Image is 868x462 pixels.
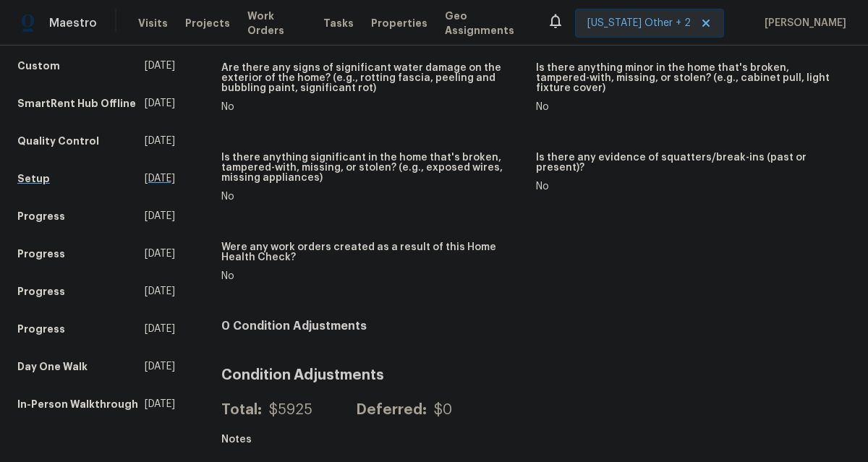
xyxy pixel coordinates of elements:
[221,192,524,202] div: No
[17,391,175,417] a: In-Person Walkthrough[DATE]
[371,16,427,30] span: Properties
[145,247,175,261] span: [DATE]
[17,96,136,111] h5: SmartRent Hub Offline
[145,134,175,148] span: [DATE]
[17,203,175,229] a: Progress[DATE]
[247,9,307,38] span: Work Orders
[185,16,230,30] span: Projects
[759,16,846,30] span: [PERSON_NAME]
[17,354,175,380] a: Day One Walk[DATE]
[323,18,354,28] span: Tasks
[536,181,839,192] div: No
[17,322,65,336] h5: Progress
[17,90,175,116] a: SmartRent Hub Offline[DATE]
[269,403,312,417] div: $5925
[17,171,50,186] h5: Setup
[17,134,99,148] h5: Quality Control
[17,359,88,374] h5: Day One Walk
[17,278,175,304] a: Progress[DATE]
[145,59,175,73] span: [DATE]
[145,359,175,374] span: [DATE]
[221,271,524,281] div: No
[221,242,524,262] h5: Were any work orders created as a result of this Home Health Check?
[434,403,452,417] div: $0
[536,102,839,112] div: No
[536,63,839,93] h5: Is there anything minor in the home that's broken, tampered-with, missing, or stolen? (e.g., cabi...
[145,284,175,299] span: [DATE]
[145,397,175,411] span: [DATE]
[221,368,851,382] h3: Condition Adjustments
[221,63,524,93] h5: Are there any signs of significant water damage on the exterior of the home? (e.g., rotting fasci...
[356,403,427,417] div: Deferred:
[221,102,524,112] div: No
[445,9,529,38] span: Geo Assignments
[145,322,175,336] span: [DATE]
[145,209,175,223] span: [DATE]
[17,241,175,267] a: Progress[DATE]
[17,247,65,261] h5: Progress
[221,319,851,333] h4: 0 Condition Adjustments
[49,16,97,30] span: Maestro
[17,316,175,342] a: Progress[DATE]
[221,153,524,183] h5: Is there anything significant in the home that's broken, tampered-with, missing, or stolen? (e.g....
[17,128,175,154] a: Quality Control[DATE]
[221,435,252,445] h5: Notes
[145,171,175,186] span: [DATE]
[221,403,262,417] div: Total:
[17,397,138,411] h5: In-Person Walkthrough
[17,209,65,223] h5: Progress
[536,153,839,173] h5: Is there any evidence of squatters/break-ins (past or present)?
[17,166,175,192] a: Setup[DATE]
[17,53,175,79] a: Custom[DATE]
[17,59,60,73] h5: Custom
[587,16,691,30] span: [US_STATE] Other + 2
[145,96,175,111] span: [DATE]
[17,284,65,299] h5: Progress
[138,16,168,30] span: Visits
